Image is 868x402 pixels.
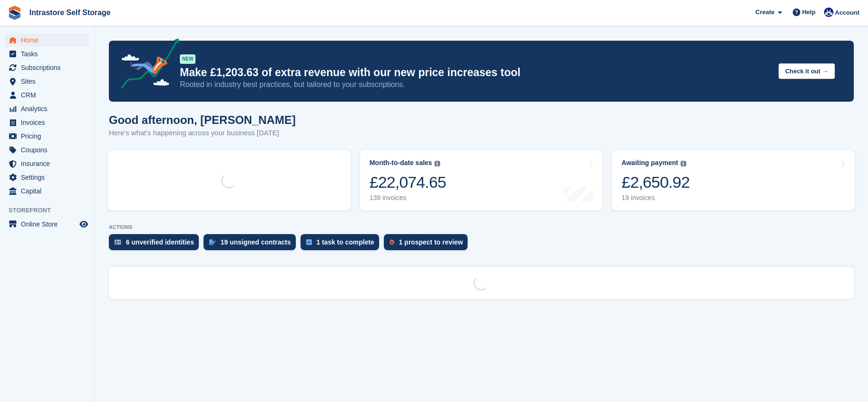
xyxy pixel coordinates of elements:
[8,6,22,20] img: stora-icon-8386f47178a22dfd0bd8f6a31ec36ba5ce8667c1dd55bd0f319d3a0aa187defe.svg
[21,116,78,129] span: Invoices
[9,206,94,215] span: Storefront
[21,143,78,157] span: Coupons
[384,234,472,255] a: 1 prospect to review
[370,194,446,202] div: 139 invoices
[390,239,394,245] img: prospect-51fa495bee0391a8d652442698ab0144808aea92771e9ea1ae160a38d050c398.svg
[824,8,833,17] img: Mathew Tremewan
[109,128,296,139] p: Here's what's happening across your business [DATE]
[5,34,89,47] a: menu
[5,184,89,198] a: menu
[221,238,291,246] div: 19 unsigned contracts
[109,114,296,126] h1: Good afternoon, [PERSON_NAME]
[109,224,854,230] p: ACTIONS
[621,173,690,192] div: £2,650.92
[5,218,89,231] a: menu
[209,239,216,245] img: contract_signature_icon-13c848040528278c33f63329250d36e43548de30e8caae1d1a13099fd9432cc5.svg
[21,184,78,198] span: Capital
[5,47,89,61] a: menu
[755,8,774,17] span: Create
[21,61,78,74] span: Subscriptions
[779,63,835,79] button: Check it out →
[5,116,89,129] a: menu
[180,79,771,90] p: Rooted in industry best practices, but tailored to your subscriptions.
[109,234,204,255] a: 6 unverified identities
[621,194,690,202] div: 19 invoices
[21,34,78,47] span: Home
[78,218,89,230] a: Preview store
[113,38,179,92] img: price-adjustments-announcement-icon-8257ccfd72463d97f412b2fc003d46551f7dbcb40ab6d574587a9cd5c0d94...
[621,159,678,167] div: Awaiting payment
[5,61,89,74] a: menu
[115,239,121,245] img: verify_identity-adf6edd0f0f0b5bbfe63781bf79b02c33cf7c696d77639b501bdc392416b5a36.svg
[317,238,374,246] div: 1 task to complete
[21,47,78,61] span: Tasks
[5,171,89,184] a: menu
[21,171,78,184] span: Settings
[5,143,89,157] a: menu
[180,66,771,79] p: Make £1,203.63 of extra revenue with our new price increases tool
[802,8,815,17] span: Help
[399,238,463,246] div: 1 prospect to review
[21,130,78,143] span: Pricing
[126,238,194,246] div: 6 unverified identities
[5,130,89,143] a: menu
[21,102,78,115] span: Analytics
[835,8,859,17] span: Account
[434,161,440,166] img: icon-info-grey-7440780725fd019a000dd9b08b2336e03edf1995a4989e88bcd33f0948082b44.svg
[370,159,432,167] div: Month-to-date sales
[306,239,312,245] img: task-75834270c22a3079a89374b754ae025e5fb1db73e45f91037f5363f120a921f8.svg
[5,102,89,115] a: menu
[5,88,89,102] a: menu
[360,150,603,210] a: Month-to-date sales £22,074.65 139 invoices
[180,54,195,64] div: NEW
[370,173,446,192] div: £22,074.65
[21,75,78,88] span: Sites
[26,5,115,20] a: Intrastore Self Storage
[681,161,686,166] img: icon-info-grey-7440780725fd019a000dd9b08b2336e03edf1995a4989e88bcd33f0948082b44.svg
[612,150,855,210] a: Awaiting payment £2,650.92 19 invoices
[204,234,301,255] a: 19 unsigned contracts
[5,157,89,170] a: menu
[21,218,78,231] span: Online Store
[301,234,384,255] a: 1 task to complete
[21,157,78,170] span: Insurance
[5,75,89,88] a: menu
[21,88,78,102] span: CRM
